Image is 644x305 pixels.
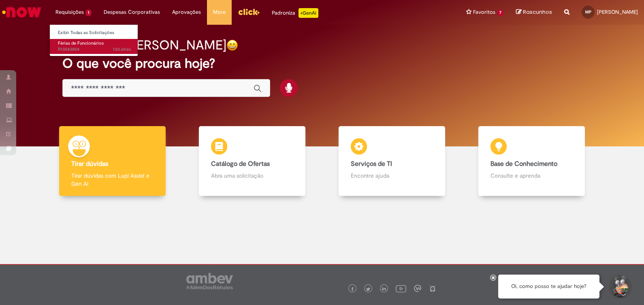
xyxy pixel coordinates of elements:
div: Oi, como posso te ajudar hoje? [498,275,599,299]
span: Férias de Funcionários [58,40,104,46]
img: click_logo_yellow_360x200.png [238,6,260,18]
p: Tirar dúvidas com Lupi Assist e Gen Ai [71,172,154,188]
img: logo_footer_facebook.png [350,287,354,291]
span: More [213,8,226,16]
img: logo_footer_youtube.png [396,283,406,294]
b: Base de Conhecimento [490,160,557,168]
span: Favoritos [473,8,495,16]
img: logo_footer_twitter.png [366,287,370,291]
h2: Boa tarde, [PERSON_NAME] [62,38,226,52]
time: 17/09/2025 14:13:58 [113,46,131,52]
span: Rascunhos [523,8,552,16]
b: Serviços de TI [351,160,392,168]
a: Tirar dúvidas Tirar dúvidas com Lupi Assist e Gen Ai [43,126,182,196]
a: Exibir Todas as Solicitações [50,28,139,37]
img: logo_footer_ambev_rotulo_gray.png [186,273,233,289]
span: 7 [497,9,504,16]
span: MP [585,9,591,15]
a: Aberto R13543854 : Férias de Funcionários [50,39,139,54]
a: Rascunhos [516,9,552,16]
img: happy-face.png [226,39,238,51]
p: +GenAi [299,8,318,18]
a: Base de Conhecimento Consulte e aprenda [462,126,601,196]
img: ServiceNow [1,4,43,20]
span: 13d atrás [113,46,131,52]
img: logo_footer_naosei.png [429,285,436,292]
a: Catálogo de Ofertas Abra uma solicitação [182,126,322,196]
ul: Requisições [49,24,138,56]
span: 1 [85,9,92,16]
p: Consulte e aprenda [490,172,573,180]
span: Requisições [55,8,84,16]
span: [PERSON_NAME] [597,9,638,15]
a: Serviços de TI Encontre ajuda [322,126,462,196]
b: Tirar dúvidas [71,160,108,168]
div: Padroniza [272,8,318,18]
p: Abra uma solicitação [211,172,293,180]
span: Aprovações [172,8,201,16]
span: Despesas Corporativas [104,8,160,16]
img: logo_footer_linkedin.png [382,287,386,292]
h2: O que você procura hoje? [62,56,581,71]
b: Catálogo de Ofertas [211,160,270,168]
span: R13543854 [58,46,131,53]
button: Iniciar Conversa de Suporte [608,275,632,299]
img: logo_footer_workplace.png [414,285,421,292]
p: Encontre ajuda [351,172,433,180]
